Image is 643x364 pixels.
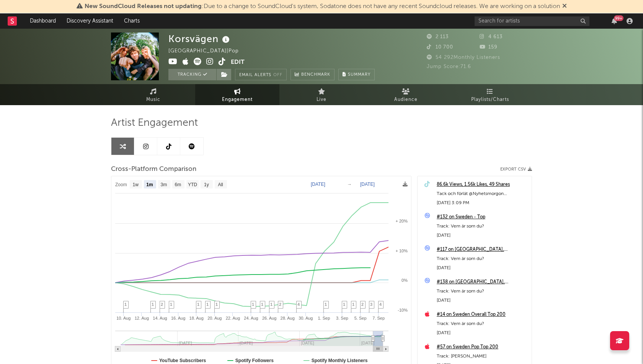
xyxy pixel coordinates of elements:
text: 24. Aug [244,316,258,320]
span: Jump Score: 71.6 [427,64,471,69]
span: Music [146,95,160,104]
a: Engagement [195,84,279,105]
div: [DATE] [437,231,528,240]
text: 1y [204,182,209,187]
span: 2 113 [427,34,449,39]
text: 3. Sep [336,316,348,320]
button: Email AlertsOff [235,69,287,80]
span: 1 [170,302,172,307]
span: Benchmark [301,70,330,80]
div: Track: Vem är som du? [437,287,528,296]
span: Artist Engagement [111,119,198,128]
a: #57 on Sweden Pop Top 200 [437,343,528,352]
text: + 10% [396,249,408,253]
text: 14. Aug [153,316,167,320]
div: [DATE] [437,263,528,273]
span: 3 [370,302,372,307]
text: 6m [175,182,181,187]
em: Off [273,73,282,77]
button: Edit [231,58,245,67]
span: 10 700 [427,45,453,50]
span: Engagement [222,95,253,104]
div: Track: Vem är som du? [437,222,528,231]
text: 20. Aug [207,316,222,320]
text: YTD [188,182,197,187]
button: Tracking [168,69,216,80]
text: 7. Sep [372,316,385,320]
span: Audience [394,95,418,104]
div: [DATE] [437,328,528,338]
a: Live [279,84,364,105]
text: 1w [133,182,139,187]
a: Dashboard [24,13,61,29]
button: Export CSV [500,167,532,172]
text: Spotify Followers [235,358,274,363]
span: 2 [161,302,163,307]
text: 10. Aug [116,316,131,320]
input: Search for artists [475,16,589,26]
div: Track: Vem är som du? [437,319,528,328]
a: Discovery Assistant [61,13,119,29]
text: Zoom [115,182,127,187]
span: 1 [124,302,127,307]
span: Cross-Platform Comparison [111,165,196,174]
button: Summary [338,69,375,80]
a: #138 on [GEOGRAPHIC_DATA], [GEOGRAPHIC_DATA] [437,278,528,287]
a: Playlists/Charts [448,84,532,105]
text: 3m [161,182,167,187]
div: [DATE] 3:09 PM [437,198,528,208]
div: Korsvägen [168,32,232,45]
span: : Due to a change to SoundCloud's system, Sodatone does not have any recent Soundcloud releases. ... [85,3,560,10]
span: 54 292 Monthly Listeners [427,55,500,60]
button: 99+ [612,18,617,24]
a: Audience [364,84,448,105]
text: -10% [398,308,408,312]
span: 1 [270,302,273,307]
span: 4 [297,302,300,307]
text: [DATE] [311,182,325,187]
span: 1 [343,302,345,307]
span: Dismiss [562,3,567,10]
a: Music [111,84,195,105]
text: YouTube Subscribers [159,358,206,363]
span: 1 [261,302,263,307]
div: [DATE] [437,296,528,305]
a: #14 on Sweden Overall Top 200 [437,310,528,319]
span: 4 613 [480,34,503,39]
text: 30. Aug [299,316,313,320]
div: Tack och förlåt @Nyhetsmorgon #nyhetsmorgon #om #svenskmusik [437,189,528,198]
span: Live [317,95,326,104]
text: 12. Aug [135,316,149,320]
span: 1 [252,302,254,307]
span: 159 [480,45,498,50]
span: 1 [325,302,327,307]
text: 0% [401,278,408,283]
a: 86.6k Views, 1.56k Likes, 49 Shares [437,180,528,189]
text: 26. Aug [262,316,276,320]
a: Charts [119,13,145,29]
span: 2 [361,302,364,307]
span: 1 [152,302,154,307]
text: 1. Sep [318,316,330,320]
span: 1 [206,302,209,307]
a: Benchmark [290,69,335,80]
text: 1m [146,182,153,187]
text: Spotify Monthly Listeners [312,358,368,363]
span: 1 [352,302,354,307]
a: #132 on Sweden - Top [437,213,528,222]
text: 5. Sep [354,316,367,320]
span: Summary [348,73,370,77]
a: #117 on [GEOGRAPHIC_DATA], [GEOGRAPHIC_DATA] [437,245,528,254]
span: 1 [215,302,218,307]
text: 28. Aug [281,316,295,320]
text: 16. Aug [171,316,185,320]
div: Track: Vem är som du? [437,254,528,263]
span: 2 [279,302,281,307]
text: All [218,182,223,187]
